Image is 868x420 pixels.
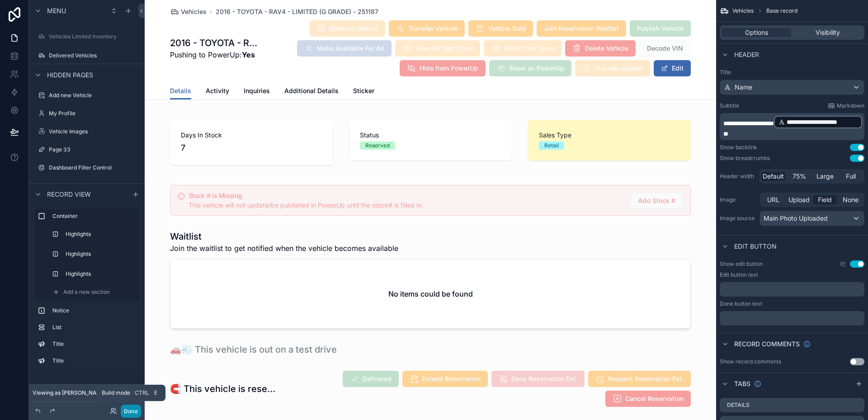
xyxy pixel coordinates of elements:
[720,282,864,297] div: scrollable content
[52,357,136,364] label: Title
[284,83,339,101] a: Additional Details
[121,405,141,418] button: Done
[720,80,864,95] button: Name
[152,389,159,396] span: E
[52,212,136,220] label: Container
[52,340,136,348] label: Title
[720,196,756,203] label: Image
[734,50,759,59] span: Header
[34,106,139,121] a: My Profile
[353,86,374,95] span: Sticker
[720,358,781,365] div: Show record comments
[720,215,756,222] label: Image source
[846,172,856,181] span: Full
[170,7,207,16] a: Vehicles
[170,86,191,95] span: Details
[843,195,859,204] span: None
[816,28,840,37] span: Visibility
[745,28,768,37] span: Options
[244,83,270,101] a: Inquiries
[63,288,110,296] span: Add a new section
[47,6,66,15] span: Menu
[353,83,374,101] a: Sticker
[49,164,137,171] label: Dashboard Filter Control
[206,83,229,101] a: Activity
[720,271,758,278] label: Edit button text
[33,389,107,396] span: Viewing as [PERSON_NAME]
[49,92,137,99] label: Add new Vehicle
[788,195,810,204] span: Upload
[654,60,691,76] button: Edit
[66,270,134,278] label: Highlights
[66,250,134,258] label: Highlights
[66,231,134,238] label: Highlights
[763,172,784,181] span: Default
[102,389,130,396] span: Build mode
[764,214,828,223] span: Main Photo Uploaded
[47,190,91,199] span: Record view
[759,211,864,226] button: Main Photo Uploaded
[170,37,259,49] h1: 2016 - TOYOTA - RAV4 - LIMITED (G GRADE) - 251187
[837,102,864,109] span: Markdown
[735,83,752,92] span: Name
[720,173,756,180] label: Header width
[720,144,757,151] div: Show backlink
[720,155,770,162] div: Show breadcrumbs
[816,172,834,181] span: Large
[244,86,270,95] span: Inquiries
[767,195,779,204] span: URL
[720,69,864,76] label: Title
[170,83,191,100] a: Details
[284,86,339,95] span: Additional Details
[52,307,136,314] label: Notice
[29,205,145,373] div: scrollable content
[720,260,763,268] label: Show edit button
[52,324,136,331] label: List
[181,7,207,16] span: Vehicles
[734,379,750,388] span: Tabs
[34,48,139,63] a: Delivered Vehicles
[47,71,93,80] span: Hidden pages
[34,160,139,175] a: Dashboard Filter Control
[206,86,229,95] span: Activity
[49,146,137,153] label: Page 33
[720,102,739,109] label: Subtitle
[49,33,137,40] label: Vehicles Limited Inventory
[720,311,864,326] div: scrollable content
[170,49,259,60] span: Pushing to PowerUp:
[216,7,378,16] a: 2016 - TOYOTA - RAV4 - LIMITED (G GRADE) - 251187
[732,7,754,14] span: Vehicles
[49,110,137,117] label: My Profile
[134,388,150,397] span: Ctrl
[818,195,832,204] span: Field
[242,50,255,59] strong: Yes
[720,113,864,140] div: scrollable content
[720,300,762,307] label: Done button text
[727,401,750,409] label: Details
[34,29,139,44] a: Vehicles Limited Inventory
[766,7,797,14] span: Base record
[49,52,137,59] label: Delivered Vehicles
[734,242,777,251] span: Edit button
[793,172,806,181] span: 75%
[49,128,137,135] label: Vehicle Images
[734,340,800,349] span: Record comments
[34,124,139,139] a: Vehicle Images
[34,88,139,103] a: Add new Vehicle
[828,102,864,109] a: Markdown
[34,142,139,157] a: Page 33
